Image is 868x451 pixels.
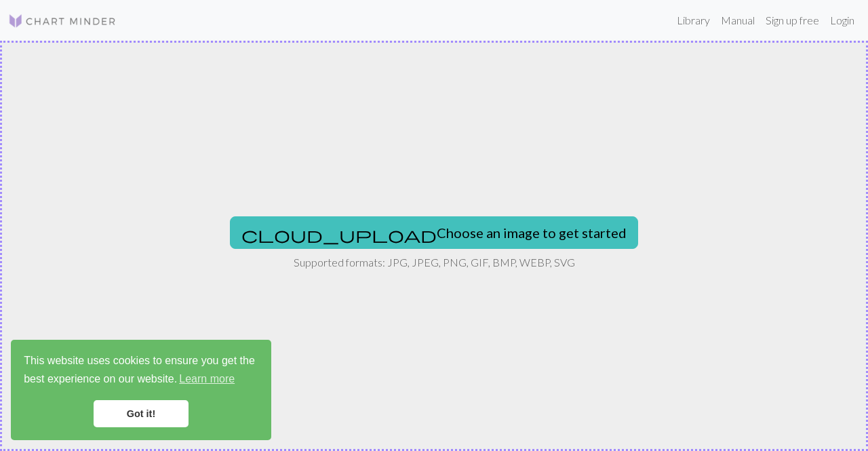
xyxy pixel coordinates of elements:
a: Login [825,7,860,34]
a: Sign up free [760,7,825,34]
span: This website uses cookies to ensure you get the best experience on our website. [24,353,258,389]
a: dismiss cookie message [94,400,189,427]
p: Supported formats: JPG, JPEG, PNG, GIF, BMP, WEBP, SVG [294,254,575,271]
div: cookieconsent [11,340,271,440]
button: Choose an image to get started [230,216,638,249]
a: Library [671,7,715,34]
img: Logo [8,13,117,29]
a: Manual [715,7,760,34]
span: cloud_upload [241,225,437,244]
a: learn more about cookies [177,369,237,389]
